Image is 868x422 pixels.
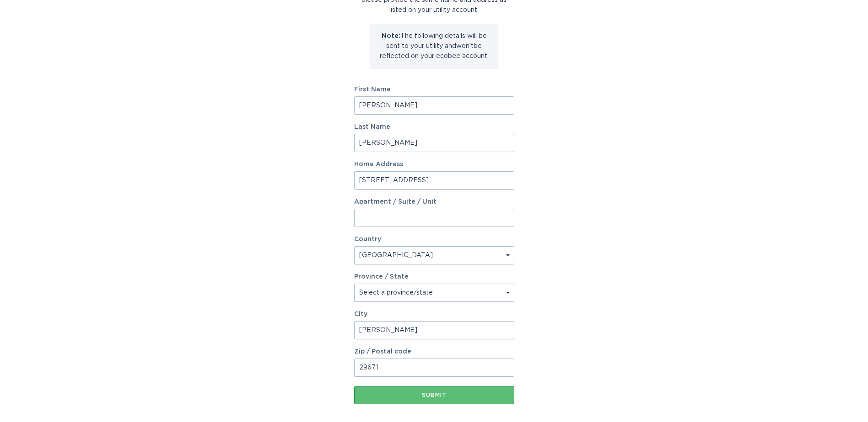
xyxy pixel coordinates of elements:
p: The following details will be sent to your utility and won't be reflected on your ecobee account. [377,31,491,61]
strong: Note: [382,33,400,39]
label: Last Name [354,124,514,130]
div: Submit [359,392,510,398]
button: Submit [354,386,514,404]
label: Province / State [354,274,409,280]
label: City [354,311,514,317]
label: Country [354,236,381,243]
label: Apartment / Suite / Unit [354,199,514,205]
label: Zip / Postal code [354,348,514,355]
label: First Name [354,86,514,93]
label: Home Address [354,161,514,168]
